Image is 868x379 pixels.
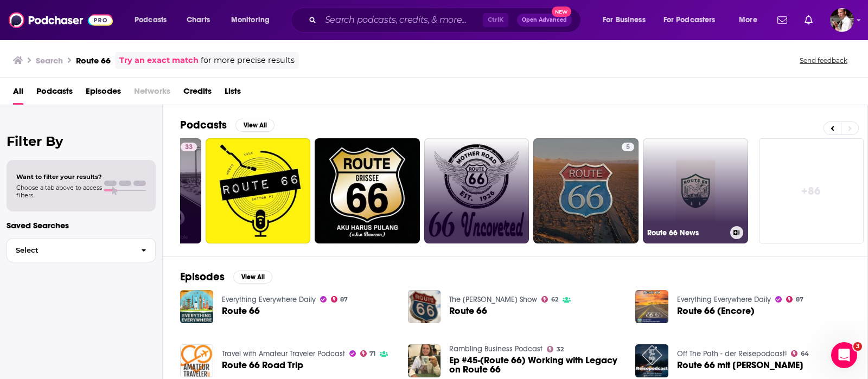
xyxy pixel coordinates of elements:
span: 32 [557,347,564,352]
span: 71 [369,351,375,356]
a: Everything Everywhere Daily [222,295,316,304]
a: +86 [759,138,864,243]
span: Open Advanced [522,17,567,23]
a: Route 66 News [643,138,748,243]
span: Ctrl K [483,13,508,27]
a: Charts [180,11,216,29]
img: User Profile [830,8,854,32]
img: Podchaser - Follow, Share and Rate Podcasts [9,10,113,30]
a: Route 66 Road Trip [222,361,303,370]
span: Monitoring [231,12,270,28]
a: Route 66 (Encore) [677,306,755,316]
a: All [13,82,23,105]
img: Route 66 (Encore) [635,290,668,323]
h3: Route 66 News [647,228,726,237]
span: Charts [187,12,210,28]
span: More [739,12,757,28]
a: Ep #45-(Route 66) Working with Legacy on Route 66 [449,356,622,374]
a: Rambling Business Podcast [449,344,542,354]
button: Show profile menu [830,8,854,32]
a: Try an exact match [119,54,199,67]
span: 87 [796,297,803,302]
a: Lists [225,82,241,105]
h3: Search [36,55,63,66]
span: Want to filter your results? [16,173,102,181]
span: For Podcasters [663,12,716,28]
button: open menu [656,11,731,29]
button: open menu [595,11,659,29]
a: The Anton Savage Show [449,295,537,304]
h2: Podcasts [180,118,227,132]
button: View All [233,271,272,284]
span: Podcasts [135,12,167,28]
span: 5 [626,142,630,153]
span: Networks [134,82,170,105]
span: 87 [340,297,348,302]
a: 5 [533,138,639,243]
a: EpisodesView All [180,270,272,284]
p: Saved Searches [7,220,156,230]
a: 71 [360,350,376,357]
iframe: Intercom live chat [831,342,857,368]
span: 62 [551,297,558,302]
a: 87 [786,296,803,303]
a: 64 [791,350,809,357]
button: open menu [224,11,284,29]
img: Route 66 Road Trip [180,344,213,377]
span: Credits [183,82,212,105]
a: PodcastsView All [180,118,275,132]
span: New [552,7,571,17]
span: for more precise results [201,54,295,67]
a: Everything Everywhere Daily [677,295,771,304]
a: 5 [622,143,634,151]
h3: Route 66 [76,55,111,66]
button: Select [7,238,156,262]
span: 64 [801,351,809,356]
h2: Episodes [180,270,225,284]
span: For Business [603,12,646,28]
a: Show notifications dropdown [800,11,817,29]
button: View All [235,119,275,132]
a: Episodes [86,82,121,105]
a: Route 66 [222,306,260,316]
img: Ep #45-(Route 66) Working with Legacy on Route 66 [408,344,441,377]
img: Route 66 mit Erik Lorenz [635,344,668,377]
a: Podcasts [36,82,73,105]
span: Choose a tab above to access filters. [16,184,102,199]
a: Show notifications dropdown [773,11,792,29]
a: Route 66 [449,306,487,316]
a: 32 [547,346,564,352]
a: Route 66 mit Erik Lorenz [677,361,803,370]
button: Open AdvancedNew [517,14,572,27]
h2: Filter By [7,133,156,149]
img: Route 66 [180,290,213,323]
button: open menu [127,11,181,29]
a: 33 [181,143,197,151]
span: Select [7,247,132,254]
img: Route 66 [408,290,441,323]
a: 62 [541,296,558,303]
span: Route 66 mit [PERSON_NAME] [677,361,803,370]
a: Off The Path - der Reisepodcast! [677,349,787,358]
span: 3 [853,342,862,351]
a: 87 [331,296,348,303]
button: open menu [731,11,771,29]
a: Travel with Amateur Traveler Podcast [222,349,345,358]
span: 33 [185,142,193,153]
